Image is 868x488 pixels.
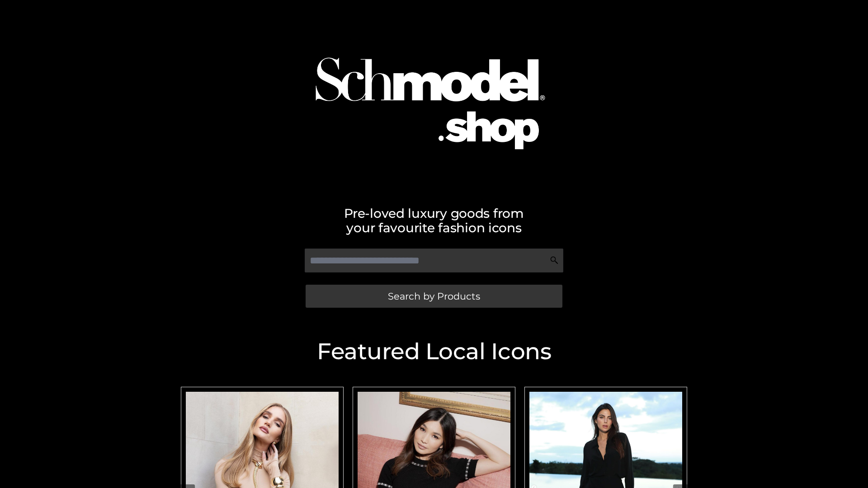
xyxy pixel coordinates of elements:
h2: Pre-loved luxury goods from your favourite fashion icons [176,206,692,235]
span: Search by Products [388,291,480,301]
h2: Featured Local Icons​ [176,340,692,363]
img: Search Icon [550,256,559,265]
a: Search by Products [306,285,562,308]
